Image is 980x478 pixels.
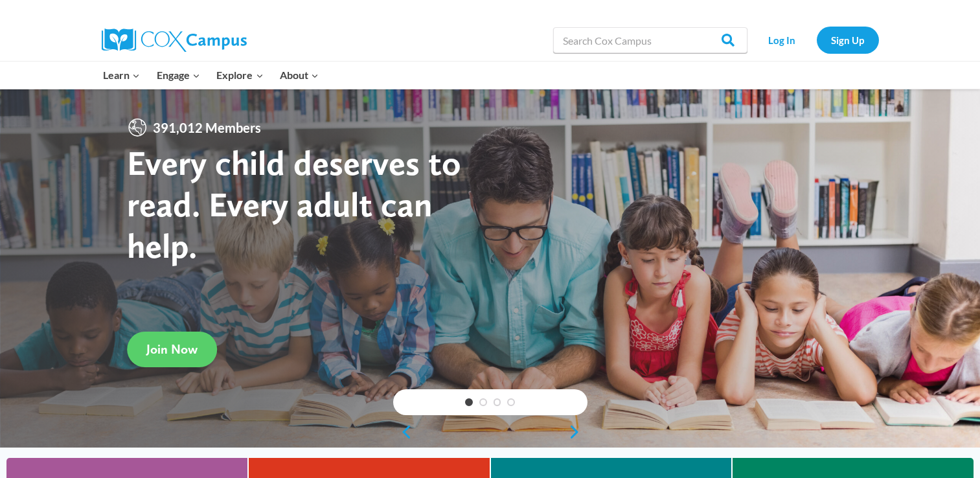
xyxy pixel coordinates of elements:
nav: Secondary Navigation [754,27,879,53]
a: Sign Up [817,27,879,53]
input: Search Cox Campus [553,27,747,53]
span: Join Now [146,341,198,357]
span: Explore [216,67,263,84]
span: About [280,67,319,84]
div: content slider buttons [393,419,587,445]
span: 391,012 Members [148,117,266,138]
nav: Primary Navigation [95,62,327,89]
a: 1 [465,398,473,406]
a: 3 [494,398,501,406]
a: next [568,424,587,440]
span: Engage [157,67,200,84]
a: Log In [754,27,810,53]
a: previous [393,424,413,440]
a: 4 [507,398,515,406]
strong: Every child deserves to read. Every adult can help. [127,142,461,266]
span: Learn [103,67,140,84]
img: Cox Campus [102,28,247,52]
a: 2 [479,398,487,406]
a: Join Now [127,332,217,367]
